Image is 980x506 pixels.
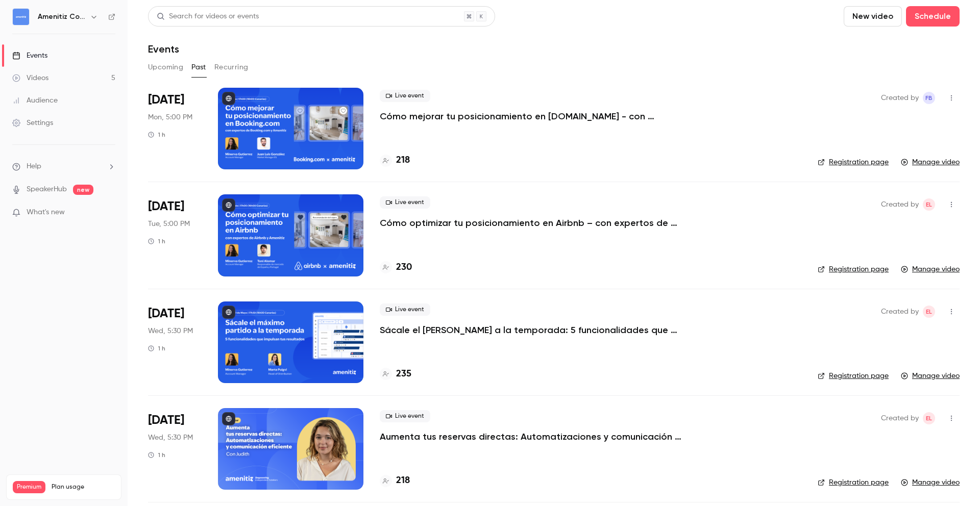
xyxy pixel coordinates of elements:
[380,324,686,336] a: Sácale el [PERSON_NAME] a la temporada: 5 funcionalidades que impulsan tus resultados
[148,194,202,276] div: Jun 10 Tue, 5:00 PM (Europe/Madrid)
[12,161,115,172] li: help-dropdown-opener
[13,481,45,493] span: Premium
[396,367,411,381] h4: 235
[148,92,184,108] span: [DATE]
[396,474,410,488] h4: 218
[380,410,430,422] span: Live event
[148,43,179,55] h1: Events
[818,157,889,167] a: Registration page
[818,477,889,488] a: Registration page
[881,92,919,104] span: Created by
[818,371,889,381] a: Registration page
[881,198,919,211] span: Created by
[148,131,165,139] div: 1 h
[925,92,933,104] span: FB
[380,217,686,229] a: Cómo optimizar tu posicionamiento en Airbnb – con expertos de Airbnb y Amenitiz
[926,412,932,424] span: EL
[881,306,919,318] span: Created by
[926,306,932,318] span: EL
[881,412,919,424] span: Created by
[38,12,86,22] h6: Amenitiz Community - [GEOGRAPHIC_DATA] 🇪🇸
[901,157,960,167] a: Manage video
[380,303,430,316] span: Live event
[52,483,115,491] span: Plan usage
[923,412,935,424] span: Eleonora Lotti
[12,118,53,128] div: Settings
[191,59,206,75] button: Past
[157,11,259,22] div: Search for videos or events
[12,73,48,83] div: Videos
[148,326,193,336] span: Wed, 5:30 PM
[380,474,410,488] a: 218
[926,198,932,211] span: EL
[380,154,410,167] a: 218
[396,261,412,274] h4: 230
[214,59,249,75] button: Recurring
[148,88,202,169] div: Jul 7 Mon, 5:00 PM (Europe/Madrid)
[380,367,411,381] a: 235
[844,6,902,27] button: New video
[923,198,935,211] span: Eleonora Lotti
[148,301,202,383] div: May 21 Wed, 5:30 PM (Europe/Madrid)
[380,431,686,443] a: Aumenta tus reservas directas: Automatizaciones y comunicación eficiente
[148,412,184,428] span: [DATE]
[380,110,686,122] a: Cómo mejorar tu posicionamiento en [DOMAIN_NAME] - con expertos de [DOMAIN_NAME] y Amenitiz
[27,184,67,195] a: SpeakerHub
[148,59,183,75] button: Upcoming
[148,237,165,245] div: 1 h
[901,371,960,381] a: Manage video
[380,196,430,209] span: Live event
[103,208,115,217] iframe: Noticeable Trigger
[13,9,29,25] img: Amenitiz Community - Spain 🇪🇸
[901,477,960,488] a: Manage video
[148,112,192,122] span: Mon, 5:00 PM
[380,90,430,102] span: Live event
[148,219,190,229] span: Tue, 5:00 PM
[12,50,47,61] div: Events
[818,264,889,274] a: Registration page
[148,408,202,490] div: May 29 Wed, 5:30 PM (Europe/Madrid)
[27,161,41,172] span: Help
[148,344,165,352] div: 1 h
[148,451,165,459] div: 1 h
[73,185,93,195] span: new
[148,306,184,322] span: [DATE]
[12,95,58,106] div: Audience
[923,92,935,104] span: Florencia Baccaro
[148,433,193,443] span: Wed, 5:30 PM
[901,264,960,274] a: Manage video
[906,6,960,27] button: Schedule
[923,306,935,318] span: Eleonora Lotti
[148,198,184,215] span: [DATE]
[27,207,65,218] span: What's new
[380,261,412,274] a: 230
[396,154,410,167] h4: 218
